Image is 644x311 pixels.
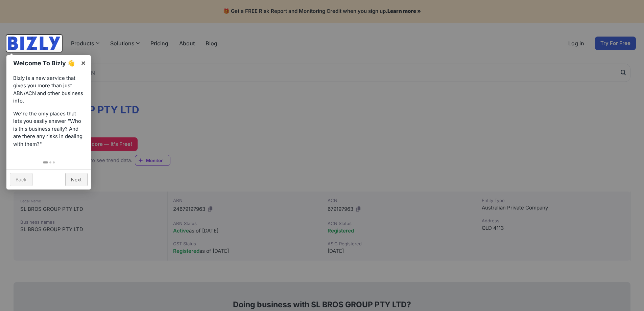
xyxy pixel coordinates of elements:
[13,59,77,68] h1: Welcome To Bizly 👋
[13,74,84,105] p: Bizly is a new service that gives you more than just ABN/ACN and other business info.
[13,110,84,148] p: We're the only places that lets you easily answer “Who is this business really? And are there any...
[76,55,91,70] a: ×
[10,173,32,186] a: Back
[65,173,88,186] a: Next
